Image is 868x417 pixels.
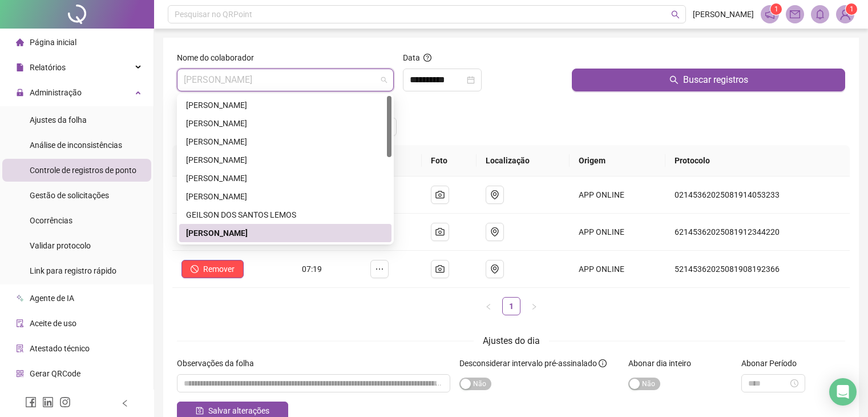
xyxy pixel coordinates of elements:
[30,369,80,378] span: Gerar QRCode
[191,265,199,273] span: stop
[16,63,24,71] span: file
[177,51,261,64] label: Nome do colaborador
[774,5,778,13] span: 1
[403,53,420,62] span: Data
[203,263,235,275] span: Remover
[186,190,385,203] div: [PERSON_NAME]
[30,115,87,125] span: Ajustes da folha
[628,357,699,370] label: Abonar dia inteiro
[25,396,37,408] span: facebook
[42,396,54,408] span: linkedin
[179,169,391,187] div: FRANCISCO ALVES DA SILVA
[179,187,391,206] div: FRANCISCO RODRIGUES FARIAS
[30,344,90,353] span: Atestado técnico
[30,88,82,97] span: Administração
[179,114,391,133] div: FABRICIO DA SILVA MULATO
[477,145,570,177] th: Localização
[770,3,782,15] sup: 1
[479,297,498,315] button: left
[435,190,445,199] span: camera
[30,191,109,200] span: Gestão de solicitações
[179,96,391,114] div: EDIVAN DE MELO DE OLIVEIRA
[186,99,385,111] div: [PERSON_NAME]
[665,251,850,288] td: 52145362025081908192366
[570,214,665,251] td: APP ONLINE
[479,297,498,315] li: Página anterior
[30,166,136,175] span: Controle de registros de ponto
[208,404,269,417] span: Salvar alterações
[30,216,72,225] span: Ocorrências
[181,260,244,278] button: Remover
[665,177,850,214] td: 02145362025081914053233
[30,63,66,72] span: Relatórios
[423,54,431,62] span: question-circle
[665,214,850,251] td: 62145362025081912344220
[121,399,129,407] span: left
[30,38,76,47] span: Página inicial
[790,9,800,19] span: mail
[16,38,24,46] span: home
[59,396,71,408] span: instagram
[483,335,540,346] span: Ajustes do dia
[186,135,385,148] div: [PERSON_NAME]
[186,117,385,130] div: [PERSON_NAME]
[186,154,385,166] div: [PERSON_NAME]
[829,378,857,406] div: Open Intercom Messenger
[572,69,845,91] button: Buscar registros
[16,319,24,327] span: audit
[570,251,665,288] td: APP ONLINE
[599,359,607,367] span: info-circle
[850,5,854,13] span: 1
[490,264,499,274] span: environment
[184,69,387,91] span: GEORGE MICHEL ALEXANDRE PINTO
[683,73,748,87] span: Buscar registros
[16,344,24,352] span: solution
[741,357,804,370] label: Abonar Período
[375,264,384,274] span: ellipsis
[669,75,679,85] span: search
[177,357,261,370] label: Observações da folha
[179,151,391,169] div: FELIPE CARVALHO DOS SANTOS
[30,241,91,250] span: Validar protocolo
[837,6,854,23] img: 93678
[435,227,445,236] span: camera
[302,264,322,274] span: 07:19
[570,145,665,177] th: Origem
[485,303,492,310] span: left
[665,145,850,177] th: Protocolo
[846,3,857,15] sup: Atualize o seu contato no menu Meus Dados
[196,407,204,415] span: save
[671,10,680,19] span: search
[490,227,499,236] span: environment
[459,359,597,368] span: Desconsiderar intervalo pré-assinalado
[503,298,520,315] a: 1
[570,177,665,214] td: APP ONLINE
[765,9,775,19] span: notification
[435,264,445,274] span: camera
[525,297,543,315] li: Próxima página
[693,8,754,21] span: [PERSON_NAME]
[30,266,116,275] span: Link para registro rápido
[525,297,543,315] button: right
[186,209,385,221] div: GEILSON DOS SANTOS LEMOS
[30,319,76,328] span: Aceite de uso
[179,224,391,242] div: GEORGE MICHEL ALEXANDRE PINTO
[490,190,499,199] span: environment
[186,227,385,239] div: [PERSON_NAME]
[502,297,520,315] li: 1
[179,206,391,224] div: GEILSON DOS SANTOS LEMOS
[422,145,477,177] th: Foto
[30,141,122,150] span: Análise de inconsistências
[815,9,825,19] span: bell
[179,133,391,151] div: FABRICIO EXPEDITO LEMES DE ALMEIDA SILVA
[531,303,538,310] span: right
[16,89,24,97] span: lock
[186,172,385,185] div: [PERSON_NAME]
[30,294,74,303] span: Agente de IA
[16,370,24,378] span: qrcode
